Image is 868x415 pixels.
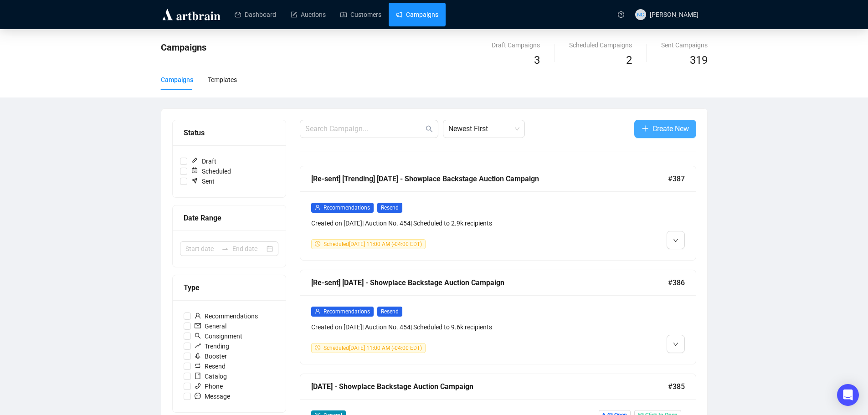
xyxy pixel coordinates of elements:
[191,311,262,321] span: Recommendations
[195,323,201,329] span: mail
[221,245,229,252] span: to
[191,371,231,381] span: Catalog
[673,342,678,347] span: down
[191,321,230,331] span: General
[315,345,320,350] span: clock-circle
[311,173,668,184] div: [Re-sent] [Trending] [DATE] - Showplace Backstage Auction Campaign
[185,244,218,254] input: Start date
[184,212,275,224] div: Date Range
[377,203,402,213] span: Resend
[191,391,234,401] span: Message
[195,393,201,399] span: message
[324,241,422,247] span: Scheduled [DATE] 11:00 AM (-04:00 EDT)
[300,270,696,364] a: [Re-sent] [DATE] - Showplace Backstage Auction Campaign#386userRecommendationsResendCreated on [D...
[232,244,265,254] input: End date
[426,125,433,133] span: search
[652,123,689,134] span: Create New
[235,3,276,26] a: Dashboard
[195,343,201,349] span: rise
[315,205,320,210] span: user
[668,277,685,288] span: #386
[448,120,519,138] span: Newest First
[534,54,540,67] span: 3
[208,75,237,85] div: Templates
[191,341,233,351] span: Trending
[650,11,699,18] span: [PERSON_NAME]
[618,11,624,18] span: question-circle
[311,218,590,228] div: Created on [DATE] | Auction No. 454 | Scheduled to 2.9k recipients
[161,7,222,22] img: logo
[324,205,370,211] span: Recommendations
[315,308,320,314] span: user
[311,381,668,392] div: [DATE] - Showplace Backstage Auction Campaign
[191,351,231,361] span: Booster
[305,123,424,134] input: Search Campaign...
[161,42,206,53] span: Campaigns
[569,40,632,50] div: Scheduled Campaigns
[184,127,275,138] div: Status
[668,381,685,392] span: #385
[221,245,229,252] span: swap-right
[377,307,402,317] span: Resend
[195,313,201,319] span: user
[690,54,708,67] span: 319
[396,3,438,26] a: Campaigns
[324,308,370,315] span: Recommendations
[195,363,201,369] span: retweet
[187,166,235,176] span: Scheduled
[324,345,422,351] span: Scheduled [DATE] 11:00 AM (-04:00 EDT)
[668,173,685,184] span: #387
[184,282,275,293] div: Type
[191,331,246,341] span: Consignment
[187,156,220,166] span: Draft
[837,384,859,406] div: Open Intercom Messenger
[195,383,201,389] span: phone
[642,125,649,132] span: plus
[191,381,226,391] span: Phone
[191,361,229,371] span: Resend
[634,120,696,138] button: Create New
[315,241,320,246] span: clock-circle
[311,277,668,288] div: [Re-sent] [DATE] - Showplace Backstage Auction Campaign
[311,322,590,332] div: Created on [DATE] | Auction No. 454 | Scheduled to 9.6k recipients
[161,75,193,85] div: Campaigns
[195,353,201,359] span: rocket
[195,373,201,379] span: book
[300,166,696,261] a: [Re-sent] [Trending] [DATE] - Showplace Backstage Auction Campaign#387userRecommendationsResendCr...
[195,333,201,339] span: search
[661,40,708,50] div: Sent Campaigns
[637,10,644,19] span: NC
[291,3,326,26] a: Auctions
[673,238,678,243] span: down
[492,40,540,50] div: Draft Campaigns
[340,3,381,26] a: Customers
[626,54,632,67] span: 2
[187,176,218,186] span: Sent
